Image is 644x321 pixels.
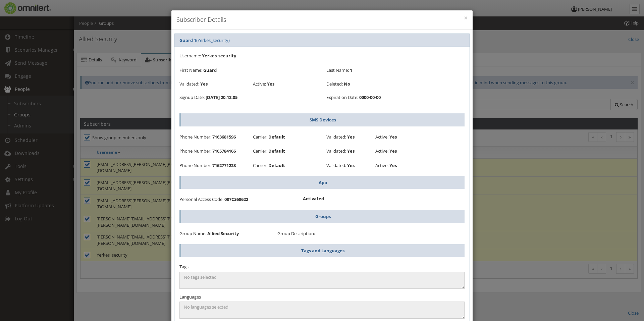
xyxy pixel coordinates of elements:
[268,148,285,154] strong: Default
[375,147,388,155] label: Active:
[389,148,397,154] strong: Yes
[268,134,285,140] strong: Default
[303,196,324,202] strong: Activated
[212,134,236,140] strong: 7163681596
[301,248,344,254] strong: Tags and Languages
[277,230,315,237] label: Group Description:
[176,15,468,24] h4: Subscriber Details
[253,147,267,155] label: Carrier:
[206,94,237,100] strong: [DATE] 20:12:05
[326,94,358,101] label: Expiration Date:
[179,66,202,74] label: First Name:
[212,148,236,154] strong: 7165784166
[179,94,205,101] label: Signup Date:
[253,133,267,141] label: Carrier:
[347,134,355,140] strong: Yes
[347,148,355,154] strong: Yes
[359,94,381,100] strong: 0000-00-00
[179,147,211,155] label: Phone Number:
[15,5,29,11] span: Help
[344,81,350,87] strong: No
[464,15,468,21] button: ×
[179,264,189,270] label: Tags
[347,162,355,168] strong: Yes
[224,196,248,202] strong: 087C368622
[326,81,343,87] label: Deleted:
[179,81,199,87] label: Validated:
[389,162,397,168] strong: Yes
[253,162,267,169] label: Carrier:
[174,34,470,47] div: (Yerkes_security)
[179,294,201,300] label: Languages
[375,162,388,169] label: Active:
[207,230,239,236] strong: Allied Security
[179,162,211,169] label: Phone Number:
[179,52,201,60] label: Username:
[202,53,236,59] strong: Yerkes_security
[179,37,196,43] strong: Guard 1
[375,133,388,141] label: Active:
[212,162,236,168] strong: 7162771228
[389,134,397,140] strong: Yes
[253,81,266,87] label: Active:
[200,81,208,87] strong: Yes
[326,133,346,141] label: Validated:
[319,179,327,185] strong: App
[326,147,346,155] label: Validated:
[179,133,211,141] label: Phone Number:
[350,67,352,73] strong: 1
[179,196,223,203] label: Personal Access Code:
[267,81,274,87] strong: Yes
[326,66,349,74] label: Last Name:
[315,213,331,219] strong: Groups
[179,230,206,237] label: Group Name:
[203,67,217,73] strong: Guard
[310,117,336,123] strong: SMS Devices
[326,162,346,169] label: Validated:
[268,162,285,168] strong: Default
